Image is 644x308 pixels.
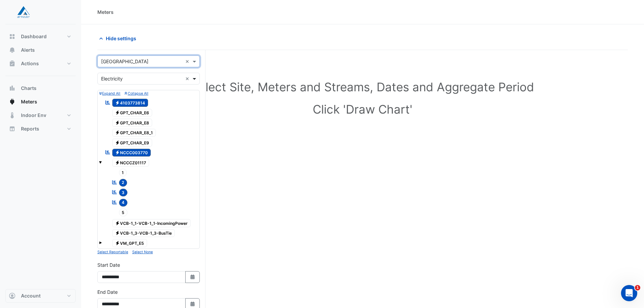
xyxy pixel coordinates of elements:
small: Select Reportable [97,250,128,254]
fa-icon: Electricity [115,150,120,155]
span: Reports [21,125,39,132]
span: Meters [21,98,37,105]
span: 5 [119,209,128,216]
span: GPT_CHAR_E8 [112,119,152,127]
span: 1 [119,169,127,176]
span: NCCC003770 [112,149,151,157]
app-icon: Actions [9,60,16,67]
span: GPT_CHAR_E6 [112,109,152,117]
span: GPT_CHAR_E8_1 [112,129,156,137]
small: Collapse All [124,91,148,96]
small: Expand All [99,91,120,96]
h1: Select Site, Meters and Streams, Dates and Aggregate Period [108,80,617,94]
span: Clear [185,75,191,82]
fa-icon: Select Date [190,301,196,307]
span: 3 [119,189,128,196]
button: Reports [5,122,76,136]
fa-icon: Reportable [105,99,111,105]
fa-icon: Select Date [190,274,196,280]
button: Select Reportable [97,249,128,255]
fa-icon: Electricity [115,130,120,135]
span: 2 [119,179,127,187]
button: Select None [132,249,153,255]
span: VCB-1_1-VCB-1_1-IncomingPower [112,219,191,227]
fa-icon: Electricity [115,231,120,236]
button: Alerts [5,43,76,57]
fa-icon: Electricity [115,110,120,115]
span: Account [21,292,41,299]
span: VM_GPT_E5 [112,239,147,247]
app-icon: Charts [9,85,16,92]
span: Alerts [21,47,35,53]
app-icon: Meters [9,98,16,105]
button: Collapse All [124,90,148,96]
h1: Click 'Draw Chart' [108,102,617,116]
app-icon: Dashboard [9,33,16,40]
span: Dashboard [21,33,47,40]
fa-icon: Reportable [112,179,118,185]
app-icon: Reports [9,125,16,132]
span: Indoor Env [21,112,46,119]
span: 4 [119,199,128,207]
span: VCB-1_3-VCB-1_3-BusTie [112,229,175,237]
span: Hide settings [106,35,136,42]
fa-icon: Electricity [115,100,120,105]
label: End Date [97,288,118,295]
fa-icon: Reportable [105,149,111,155]
button: Actions [5,57,76,70]
button: Dashboard [5,30,76,43]
button: Expand All [99,90,120,96]
fa-icon: Electricity [115,140,120,145]
button: Charts [5,81,76,95]
button: Indoor Env [5,109,76,122]
span: 4103773814 [112,99,148,107]
iframe: Intercom live chat [621,285,637,301]
span: Charts [21,85,37,92]
button: Hide settings [97,32,141,44]
fa-icon: Reportable [112,199,118,205]
button: Meters [5,95,76,109]
fa-icon: Electricity [115,220,120,226]
span: Actions [21,60,39,67]
fa-icon: Reportable [112,189,118,195]
div: Meters [97,8,114,16]
span: NCCCZ01117 [112,159,149,167]
fa-icon: Electricity [115,120,120,125]
button: Account [5,289,76,303]
span: Clear [185,58,191,65]
fa-icon: Electricity [115,240,120,245]
span: GPT_CHAR_E9 [112,139,152,147]
app-icon: Indoor Env [9,112,16,119]
app-icon: Alerts [9,47,16,53]
small: Select None [132,250,153,254]
span: 1 [635,285,640,290]
fa-icon: Electricity [115,160,120,165]
label: Start Date [97,261,120,268]
img: Company Logo [8,5,39,19]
